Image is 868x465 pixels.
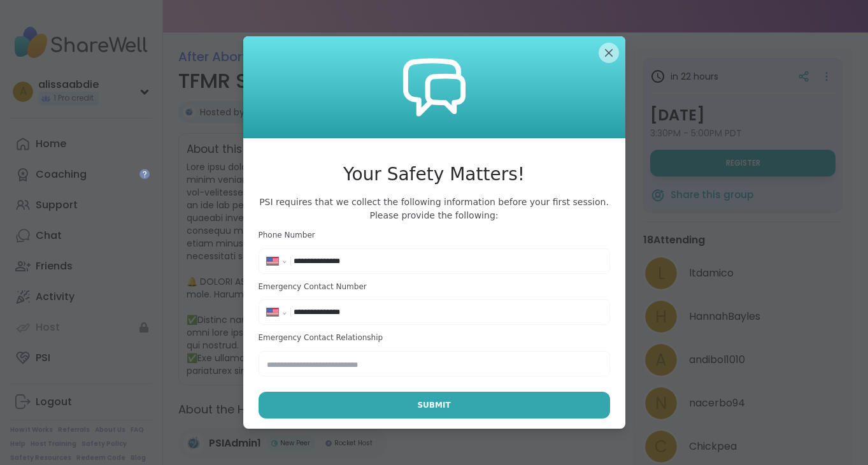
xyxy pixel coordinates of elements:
h3: Emergency Contact Number [259,282,610,292]
img: United States [267,308,278,316]
img: United States [267,257,278,265]
iframe: Spotlight [139,169,150,179]
h3: Your Safety Matters! [259,161,610,188]
h3: Emergency Contact Relationship [259,333,610,343]
span: PSI requires that we collect the following information before your first session. Please provide ... [259,196,610,222]
h3: Phone Number [259,230,610,241]
button: Submit [259,392,610,418]
span: Submit [417,399,450,411]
